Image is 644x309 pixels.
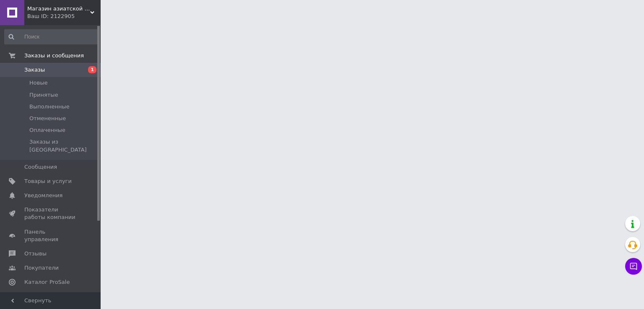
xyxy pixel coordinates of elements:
[27,5,90,13] span: Магазин азиатской косметики
[24,228,78,243] span: Панель управления
[24,192,62,199] span: Уведомления
[4,29,99,44] input: Поиск
[24,66,45,74] span: Заказы
[625,258,642,275] button: Чат с покупателем
[29,138,98,153] span: Заказы из [GEOGRAPHIC_DATA]
[29,115,66,122] span: Отмененные
[24,206,78,221] span: Показатели работы компании
[24,163,57,171] span: Сообщения
[24,250,47,257] span: Отзывы
[24,52,84,59] span: Заказы и сообщения
[24,178,72,185] span: Товары и услуги
[29,103,70,111] span: Выполненные
[29,91,58,99] span: Принятые
[24,264,59,272] span: Покупатели
[29,79,48,87] span: Новые
[24,278,70,286] span: Каталог ProSale
[29,126,65,134] span: Оплаченные
[88,66,96,73] span: 1
[27,13,101,20] div: Ваш ID: 2122905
